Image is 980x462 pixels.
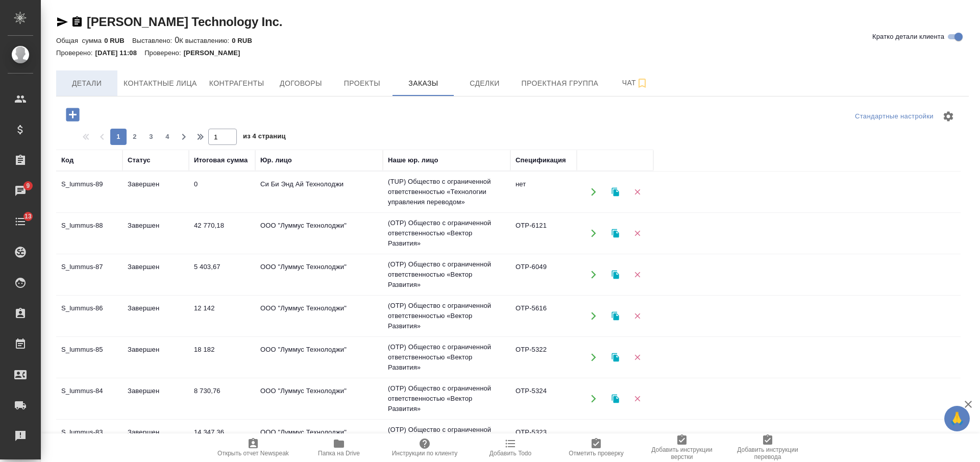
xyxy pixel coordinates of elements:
button: Удалить [627,306,648,327]
span: 13 [18,211,38,222]
p: Общая сумма [56,37,104,44]
div: Код [61,155,73,165]
td: Завершен [122,381,189,417]
button: Удалить [627,182,648,203]
td: ООО "Луммус Технолоджи" [255,257,383,293]
button: Добавить инструкции верстки [639,433,725,462]
button: Открыть [583,264,604,285]
span: Добавить Todo [489,450,531,457]
button: Клонировать [605,306,626,327]
button: Скопировать ссылку [71,16,83,28]
span: Контрагенты [209,77,264,90]
span: 2 [127,132,143,142]
td: Завершен [122,422,189,458]
td: 5 403,67 [189,257,255,293]
td: (OTP) Общество с ограниченной ответственностью «Вектор Развития» [383,378,510,419]
p: 0 RUB [232,37,260,44]
span: Папка на Drive [318,450,360,457]
td: (TUP) Общество с ограниченной ответственностью «Технологии управления переводом» [383,172,510,212]
span: Настроить таблицу [936,104,961,129]
td: ООО "Луммус Технолоджи" [255,422,383,458]
button: 3 [143,129,159,145]
button: Удалить [627,388,648,409]
button: Отметить проверку [553,433,639,462]
td: 8 730,76 [189,381,255,417]
p: [DATE] 11:08 [95,49,145,57]
td: S_lummus-87 [56,257,122,293]
td: (OTP) Общество с ограниченной ответственностью «Вектор Развития» [383,420,510,460]
span: Чат [610,77,659,89]
button: Открыть [583,306,604,327]
td: 42 770,18 [189,215,255,251]
td: ООО "Луммус Технолоджи" [255,298,383,334]
button: 2 [127,129,143,145]
button: Удалить [627,223,648,244]
span: 4 [159,132,176,142]
span: Детали [62,77,111,90]
p: Выставлено: [132,37,175,44]
span: 9 [20,181,36,191]
button: Клонировать [605,347,626,368]
p: Проверено: [56,49,95,57]
td: (OTP) Общество с ограниченной ответственностью «Вектор Развития» [383,337,510,378]
span: Проекты [337,77,386,90]
td: S_lummus-88 [56,215,122,251]
a: [PERSON_NAME] Technology Inc. [87,15,282,29]
td: OTP-6049 [510,257,577,293]
span: Добавить инструкции верстки [645,446,719,460]
button: 4 [159,129,176,145]
span: Открыть отчет Newspeak [217,450,289,457]
button: 🙏 [944,406,970,431]
a: 9 [3,178,38,204]
button: Открыть [583,182,604,203]
button: Удалить [627,430,648,451]
td: OTP-5323 [510,422,577,458]
button: Клонировать [605,388,626,409]
div: Спецификация [516,155,566,165]
td: S_lummus-85 [56,339,122,375]
div: Статус [128,155,151,165]
td: S_lummus-83 [56,422,122,458]
button: Добавить Todo [468,433,553,462]
span: Контактные лица [124,77,197,90]
td: ООО "Луммус Технолоджи" [255,381,383,417]
button: Добавить проект [59,104,87,125]
p: [PERSON_NAME] [184,49,248,57]
td: OTP-5616 [510,298,577,334]
td: Завершен [122,339,189,375]
td: 0 [189,174,255,210]
button: Открыть [583,223,604,244]
p: 0 RUB [104,37,132,44]
span: 🙏 [948,408,966,429]
span: Инструкции по клиенту [392,450,458,457]
td: Си Би Энд Ай Технолоджи [255,174,383,210]
a: 13 [3,209,38,234]
button: Удалить [627,347,648,368]
span: Добавить инструкции перевода [731,446,804,460]
span: Кратко детали клиента [872,32,944,42]
td: Завершен [122,215,189,251]
p: Проверено: [144,49,184,57]
td: 18 182 [189,339,255,375]
span: Сделки [460,77,509,90]
td: Завершен [122,298,189,334]
span: 3 [143,132,159,142]
div: split button [852,109,936,125]
td: OTP-5322 [510,339,577,375]
td: ООО "Луммус Технолоджи" [255,215,383,251]
td: OTP-6121 [510,215,577,251]
button: Открыть [583,388,604,409]
p: К выставлению: [179,37,232,44]
td: (OTP) Общество с ограниченной ответственностью «Вектор Развития» [383,213,510,254]
button: Открыть [583,347,604,368]
button: Скопировать ссылку для ЯМессенджера [56,16,68,28]
button: Открыть [583,430,604,451]
button: Удалить [627,264,648,285]
td: S_lummus-84 [56,381,122,417]
td: S_lummus-86 [56,298,122,334]
td: S_lummus-89 [56,174,122,210]
button: Папка на Drive [296,433,382,462]
td: 12 142 [189,298,255,334]
td: нет [510,174,577,210]
span: из 4 страниц [243,130,286,145]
